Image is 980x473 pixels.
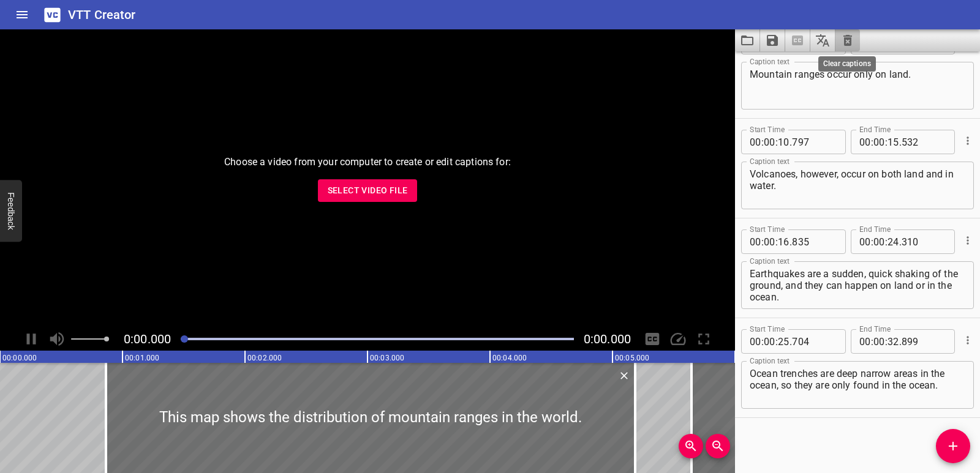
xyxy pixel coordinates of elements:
h6: VTT Creator [68,5,136,24]
span: Select Video File [328,183,408,198]
input: 899 [902,329,946,354]
input: 15 [888,130,899,154]
input: 00 [859,130,871,154]
span: : [775,130,778,154]
input: 16 [778,229,790,254]
button: Cue Options [960,233,976,248]
input: 00 [750,329,761,354]
input: 00 [764,329,775,354]
input: 532 [902,130,946,154]
input: 704 [792,329,837,354]
button: Zoom In [679,434,703,458]
text: 00:05.000 [615,354,649,362]
span: : [761,329,764,354]
textarea: Ocean trenches are deep narrow areas in the ocean, so they are only found in the ocean. [750,368,965,403]
textarea: Volcanoes, however, occur on both land and in water. [750,168,965,203]
input: 25 [778,329,790,354]
div: Play progress [181,338,574,340]
div: Playback Speed [666,327,690,351]
span: . [790,229,792,254]
span: : [761,130,764,154]
text: 00:00.000 [2,354,37,362]
input: 24 [888,229,899,254]
div: Cue Options [960,225,974,256]
text: 00:03.000 [370,354,404,362]
button: Cue Options [960,332,976,348]
input: 00 [873,329,885,354]
button: Delete [616,368,632,384]
span: : [761,229,764,254]
text: 00:02.000 [247,354,282,362]
button: Translate captions [810,29,835,51]
p: Choose a video from your computer to create or edit captions for: [224,155,511,169]
input: 00 [764,130,775,154]
span: : [885,329,888,354]
div: Toggle Full Screen [692,327,715,351]
input: 797 [792,130,837,154]
svg: Load captions from file [740,33,755,48]
button: Save captions to file [760,29,785,51]
button: Select Video File [318,179,418,202]
input: 310 [902,229,946,254]
span: : [885,130,888,154]
span: Select a video in the pane to the left, then you can automatically extract captions. [785,29,810,51]
textarea: Mountain ranges occur only on land. [750,69,965,103]
span: Current Time [124,332,171,346]
input: 32 [888,329,899,354]
input: 00 [750,130,761,154]
span: : [775,229,778,254]
input: 00 [873,229,885,254]
button: Zoom Out [706,434,730,458]
button: Load captions from file [735,29,760,51]
span: : [871,329,873,354]
div: Cue Options [960,324,974,356]
button: Clear captions [835,29,860,51]
svg: Save captions to file [765,33,780,48]
span: . [790,329,792,354]
span: : [871,130,873,154]
span: . [899,329,902,354]
span: . [790,130,792,154]
svg: Translate captions [815,33,830,48]
span: Video Duration [584,332,631,346]
input: 00 [764,229,775,254]
button: Add Cue [936,429,970,463]
div: Cue Options [960,125,974,157]
div: Delete Cue [616,368,630,384]
text: 00:01.000 [125,354,159,362]
span: . [899,229,902,254]
span: . [899,130,902,154]
input: 835 [792,229,837,254]
input: 00 [859,229,871,254]
div: Hide/Show Captions [641,327,664,351]
input: 00 [750,229,761,254]
input: 10 [778,130,790,154]
input: 00 [859,329,871,354]
text: 00:04.000 [492,354,527,362]
button: Cue Options [960,133,976,149]
span: : [885,229,888,254]
textarea: Earthquakes are a sudden, quick shaking of the ground, and they can happen on land or in the ocean. [750,268,965,303]
input: 00 [873,130,885,154]
span: : [775,329,778,354]
span: : [871,229,873,254]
